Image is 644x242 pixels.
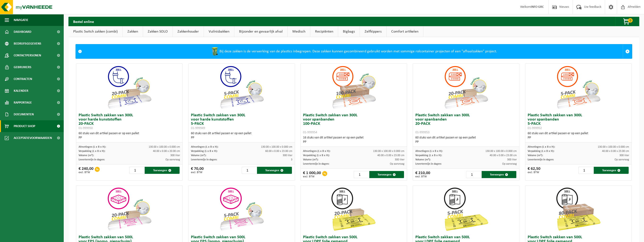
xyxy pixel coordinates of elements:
span: Kalender [14,85,28,97]
span: excl. BTW [303,175,321,178]
span: Product Shop [14,120,35,132]
span: Afmetingen (L x B x H): [79,146,106,148]
span: 40.00 x 0.00 x 23.00 cm [602,150,629,153]
div: Bij deze zakken is de verwerking van de plastics inbegrepen. Deze zakken kunnen gecombineerd gebr... [84,44,623,58]
a: Comfort artikelen [387,26,423,37]
img: 01-999950 [106,64,153,111]
span: Levertermijn in dagen: [528,158,554,161]
span: 3 [291,158,292,161]
input: 1 [466,171,481,178]
span: Navigatie [14,14,28,26]
div: 16 stuks van dit artikel passen er op een pallet [303,136,404,144]
span: 130.00 x 100.00 x 0.000 cm [373,150,404,153]
span: Volume (m³): [415,158,431,161]
span: Verpakking (L x B x H): [191,150,218,153]
button: Toevoegen [594,167,629,174]
span: 01-999950 [79,126,93,130]
input: 1 [578,167,593,174]
span: Bedrijfsgegevens [14,38,41,50]
a: Zelfkippers [360,26,386,37]
img: 01-999954 [330,64,377,111]
a: Bijzonder en gevaarlijk afval [234,26,287,37]
input: 1 [354,171,369,178]
span: 0 [628,18,633,23]
img: 01-999956 [106,186,153,233]
span: Verpakking (L x B x H): [303,154,330,157]
a: Zakken [123,26,143,37]
span: Op aanvraag [165,158,180,161]
img: 01-999952 [555,64,602,111]
span: excl. BTW [79,171,93,174]
img: 01-999963 [442,186,490,233]
span: Rapportage [14,97,32,108]
span: Contactpersonen [14,50,41,61]
span: Levertermijn in dagen: [303,163,329,165]
span: Verpakking (L x B x H): [528,150,554,153]
div: € 70,00 [191,167,204,174]
span: Afmetingen (L x B x H): [528,146,555,148]
div: € 62,50 [528,167,540,174]
div: 60 stuks van dit artikel passen er op een pallet [191,131,292,140]
a: Medisch [288,26,310,37]
div: 60 stuks van dit artikel passen er op een pallet [528,131,629,140]
div: € 240,00 [79,167,93,174]
span: Verpakking (L x B x H): [79,150,105,153]
span: 01-999949 [191,126,205,130]
div: 60 stuks van dit artikel passen er op een pallet [79,131,180,140]
button: Toevoegen [369,171,404,178]
span: 300 liter [170,154,180,157]
span: 60.00 x 0.00 x 23.00 cm [265,150,292,153]
div: 60 stuks van dit artikel passen er op een pallet [415,136,517,144]
span: Afmetingen (L x B x H): [415,150,443,153]
span: Levertermijn in dagen: [415,163,442,165]
a: Zakken SOLO [143,26,173,37]
img: 01-999953 [442,64,490,111]
span: Dashboard [14,26,31,38]
span: Acceptatievoorwaarden [14,132,52,144]
span: excl. BTW [528,171,540,174]
a: Sluit melding [623,44,632,58]
img: WB-0240-HPE-GN-50.png [210,47,219,56]
img: 01-999949 [218,64,265,111]
span: 40.00 x 0.00 x 23.00 cm [377,154,404,157]
button: Toevoegen [482,171,517,178]
input: 1 [242,167,257,174]
span: 01-999952 [528,126,542,130]
div: PP [303,140,404,144]
span: excl. BTW [415,175,430,178]
h2: Bestel online [68,17,99,26]
span: Gebruikers [14,61,31,73]
a: Vuilnisbakken [204,26,234,37]
span: Documenten [14,108,34,120]
button: Toevoegen [257,167,292,174]
div: PP [191,136,292,140]
span: excl. BTW [191,171,204,174]
button: Toevoegen [145,167,180,174]
button: 0 [615,17,639,26]
span: 300 liter [507,158,517,161]
div: € 210,00 [415,171,430,178]
span: Op aanvraag [615,158,629,161]
img: 01-999955 [218,186,265,233]
div: PP [415,140,517,144]
h3: Plastic Switch zakken van 300L voor harde kunststoffen 5-PACK [191,113,292,130]
span: 130.00 x 100.00 x 0.000 cm [149,146,180,148]
span: 01-999953 [415,131,429,134]
span: 01-999954 [303,131,317,134]
a: Zakkenhouder [173,26,204,37]
h3: Plastic Switch zakken van 300L voor harde kunststoffen 20-PACK [79,113,180,130]
strong: INFO GRC [531,5,544,9]
span: Contracten [14,73,32,85]
span: Volume (m³): [303,158,318,161]
span: 130.00 x 100.00 x 0.000 cm [485,150,517,153]
img: 01-999968 [555,186,602,233]
span: 40.00 x 0.00 x 20.00 cm [153,150,180,153]
a: Recipiënten [310,26,338,37]
h3: Plastic Switch zakken van 300L voor spanbanden 100-PACK [303,113,404,134]
a: Bigbags [338,26,360,37]
span: Levertermijn in dagen: [191,158,217,161]
div: € 1 000,00 [303,171,321,178]
span: Levertermijn in dagen: [79,158,105,161]
span: Afmetingen (L x B x H): [303,150,330,153]
img: 01-999964 [330,186,377,233]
